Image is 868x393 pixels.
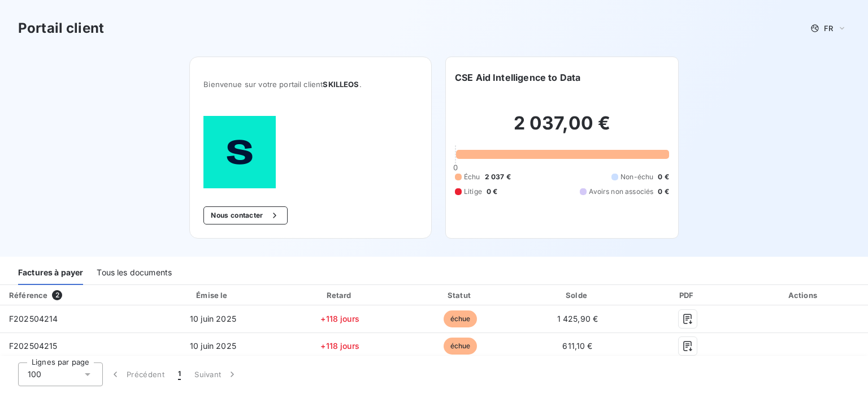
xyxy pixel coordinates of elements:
div: Actions [742,290,866,301]
span: 0 [453,163,458,172]
button: Suivant [188,362,245,386]
span: SKILLEOS [323,80,359,89]
span: 1 [178,369,181,380]
h2: 2 037,00 € [455,112,669,146]
div: Solde [522,290,633,301]
span: 10 juin 2025 [190,341,236,351]
button: Précédent [103,362,171,386]
div: Émise le [149,290,277,301]
div: Tous les documents [97,261,172,285]
span: F202504214 [9,314,58,323]
span: 611,10 € [562,341,592,351]
span: échue [444,310,478,327]
span: 2 037 € [485,172,511,182]
span: 1 425,90 € [557,314,598,323]
h6: CSE Aid Intelligence to Data [455,71,580,84]
span: Avoirs non associés [589,187,653,197]
span: +118 jours [320,314,359,323]
span: 0 € [658,172,669,182]
div: PDF [637,290,737,301]
div: Statut [403,290,517,301]
span: 0 € [658,187,669,197]
span: Échu [464,172,480,182]
span: F202504215 [9,341,58,351]
span: 0 € [487,187,497,197]
span: Bienvenue sur votre portail client . [203,80,418,89]
button: 1 [171,362,188,386]
span: Non-échu [620,172,653,182]
span: échue [444,338,478,355]
div: Référence [9,291,47,300]
img: Company logo [203,116,276,188]
div: Retard [281,290,398,301]
span: 100 [28,369,41,380]
span: Litige [464,187,482,197]
h3: Portail client [18,18,104,38]
button: Nous contacter [203,206,287,224]
span: FR [824,24,833,33]
div: Factures à payer [18,261,83,285]
span: +118 jours [320,341,359,351]
span: 10 juin 2025 [190,314,236,323]
span: 2 [52,290,62,300]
